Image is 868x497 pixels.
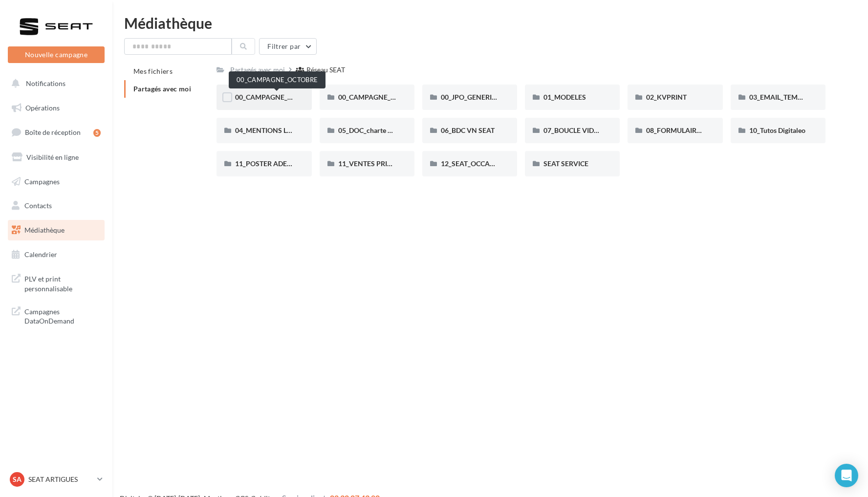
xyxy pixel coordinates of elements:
span: SA [13,475,22,484]
span: 00_JPO_GENERIQUE IBIZA ARONA [441,93,551,101]
span: Opérations [25,104,60,112]
div: 5 [93,129,101,137]
a: Campagnes [6,172,107,192]
a: Médiathèque [6,220,107,240]
a: PLV et print personnalisable [6,268,107,297]
div: Réseau SEAT [306,65,345,75]
span: 04_MENTIONS LEGALES OFFRES PRESSE [235,126,365,134]
span: 11_POSTER ADEME SEAT [235,159,315,168]
span: SEAT SERVICE [543,159,588,168]
span: 00_CAMPAGNE_OCTOBRE [235,93,319,101]
span: 08_FORMULAIRE DE DEMANDE CRÉATIVE [646,126,780,134]
span: Partagés avec moi [133,85,191,93]
p: SEAT ARTIGUES [28,475,93,484]
a: Campagnes DataOnDemand [6,301,107,330]
span: 00_CAMPAGNE_SEPTEMBRE [338,93,430,101]
span: Campagnes [24,177,60,185]
button: Filtrer par [259,38,317,55]
span: 12_SEAT_OCCASIONS_GARANTIES [441,159,551,168]
span: Contacts [24,201,52,210]
span: Visibilité en ligne [26,153,79,161]
span: PLV et print personnalisable [24,272,101,293]
button: Nouvelle campagne [8,46,105,63]
a: Contacts [6,195,107,216]
span: 05_DOC_charte graphique + Guidelines [338,126,457,134]
a: Opérations [6,98,107,118]
a: Calendrier [6,244,107,265]
span: 02_KVPRINT [646,93,687,101]
span: 07_BOUCLE VIDEO ECRAN SHOWROOM [543,126,673,134]
span: Médiathèque [24,226,65,234]
span: Calendrier [24,250,57,259]
span: 06_BDC VN SEAT [441,126,495,134]
a: Visibilité en ligne [6,147,107,168]
span: 03_EMAIL_TEMPLATE HTML SEAT [749,93,856,101]
span: 01_MODELES [543,93,586,101]
span: Campagnes DataOnDemand [24,305,101,326]
span: 11_VENTES PRIVÉES SEAT [338,159,421,168]
a: SA SEAT ARTIGUES [8,470,105,489]
div: 00_CAMPAGNE_OCTOBRE [229,71,325,88]
div: Médiathèque [124,16,856,30]
div: Open Intercom Messenger [835,464,858,487]
span: 10_Tutos Digitaleo [749,126,805,134]
div: Partagés avec moi [230,65,285,75]
button: Notifications [6,73,103,94]
span: Boîte de réception [25,128,81,136]
span: Notifications [26,79,65,87]
span: Mes fichiers [133,67,173,75]
a: Boîte de réception5 [6,122,107,143]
